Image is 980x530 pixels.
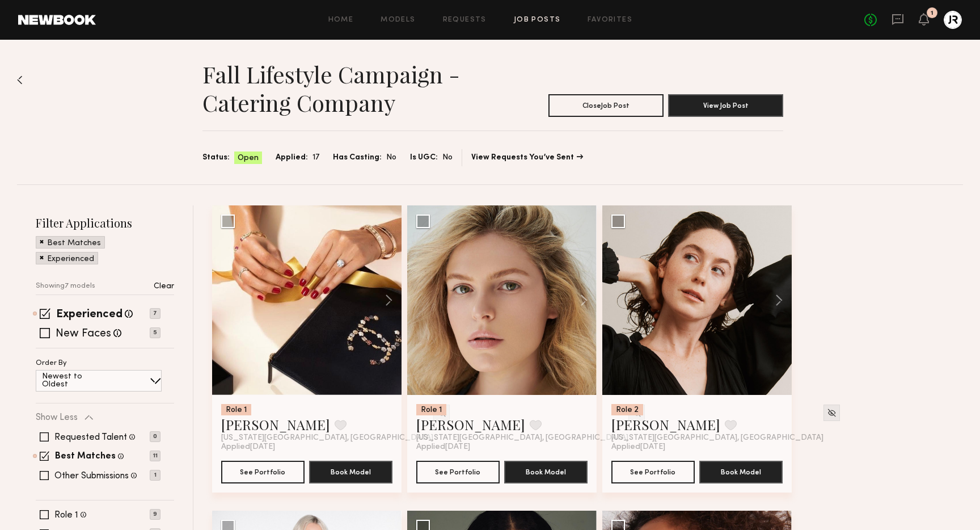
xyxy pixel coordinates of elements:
a: Requests [443,16,487,24]
label: Experienced [56,309,122,321]
a: [PERSON_NAME] [611,415,720,434]
label: Role 1 [54,511,78,520]
span: 17 [312,152,319,164]
button: See Portfolio [416,461,500,483]
button: View Job Post [668,94,783,117]
button: See Portfolio [221,461,305,483]
span: No [386,152,396,164]
img: Unhide Model [827,408,837,418]
label: Other Submissions [54,472,129,481]
img: Back to previous page [17,75,23,85]
label: Requested Talent [54,433,127,442]
p: 11 [150,451,160,461]
a: Job Posts [514,16,561,24]
button: CloseJob Post [548,94,664,117]
span: Status: [202,152,230,164]
p: 1 [150,470,160,481]
p: Best Matches [47,239,101,247]
a: Models [381,16,415,24]
div: Role 1 [221,404,251,415]
span: Open [238,153,259,164]
span: No [442,152,453,164]
div: Applied [DATE] [416,443,588,452]
div: Applied [DATE] [221,443,392,452]
span: [US_STATE][GEOGRAPHIC_DATA], [GEOGRAPHIC_DATA] [416,434,628,443]
span: [US_STATE][GEOGRAPHIC_DATA], [GEOGRAPHIC_DATA] [221,434,433,443]
button: Book Model [309,461,392,483]
a: View Requests You’ve Sent [471,154,583,162]
a: Book Model [699,466,783,476]
p: Show Less [36,413,78,422]
h1: Fall Lifestyle Campaign - Catering Company [202,60,493,117]
a: Book Model [309,466,392,476]
label: New Faces [56,329,111,340]
div: 1 [931,10,933,16]
a: [PERSON_NAME] [416,415,525,434]
p: Newest to Oldest [42,373,109,389]
span: Is UGC: [410,152,438,164]
span: Has Casting: [333,152,382,164]
p: Experienced [47,255,94,263]
a: Book Model [504,466,588,476]
div: Applied [DATE] [611,443,783,452]
p: 0 [150,431,160,442]
button: See Portfolio [611,461,695,483]
label: Best Matches [55,452,116,461]
p: 5 [150,327,160,338]
a: Favorites [588,16,632,24]
span: [US_STATE][GEOGRAPHIC_DATA], [GEOGRAPHIC_DATA] [611,434,823,443]
a: Home [328,16,354,24]
div: Role 1 [416,404,446,415]
p: 7 [150,308,160,319]
p: Order By [36,360,67,367]
div: Role 2 [611,404,643,415]
button: Book Model [699,461,783,483]
p: 9 [150,509,160,520]
h2: Filter Applications [36,215,174,230]
button: Book Model [504,461,588,483]
p: Showing 7 models [36,283,95,290]
p: Clear [154,283,174,291]
a: [PERSON_NAME] [221,415,330,434]
span: Applied: [276,152,308,164]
